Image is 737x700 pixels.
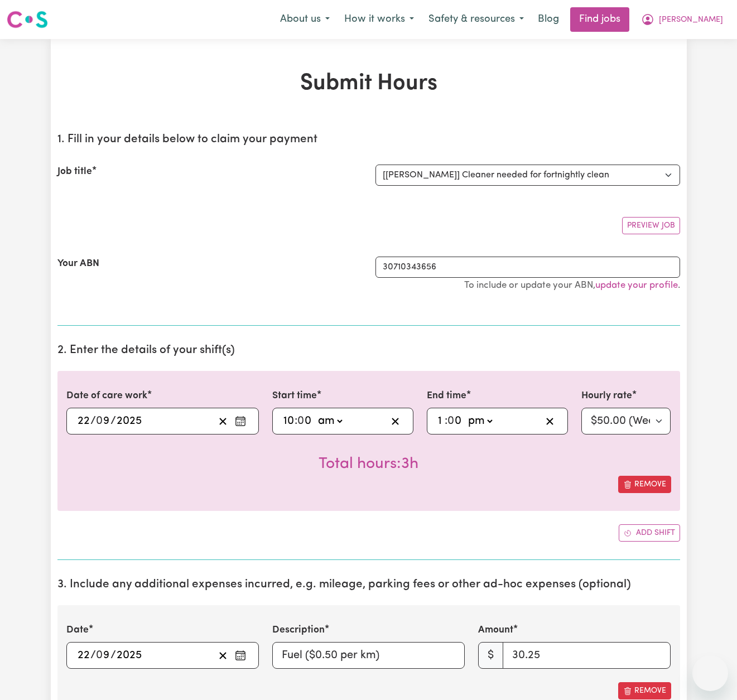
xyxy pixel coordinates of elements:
[319,456,418,472] span: Total hours worked: 3 hours
[110,649,116,662] span: /
[7,9,48,30] img: Careseekers logo
[337,8,421,31] button: How it works
[77,413,90,429] input: --
[421,8,531,31] button: Safety & resources
[478,642,503,669] span: $
[96,416,103,427] span: 0
[595,281,678,290] a: update your profile
[57,70,680,97] h1: Submit Hours
[90,415,96,427] span: /
[448,413,463,429] input: --
[57,578,680,592] h2: 3. Include any additional expenses incurred, e.g. mileage, parking fees or other ad-hoc expenses ...
[437,413,445,429] input: --
[116,413,142,429] input: ----
[427,389,466,403] label: End time
[66,623,89,638] label: Date
[298,413,312,429] input: --
[659,14,723,26] span: [PERSON_NAME]
[581,389,632,403] label: Hourly rate
[478,623,513,638] label: Amount
[90,649,96,662] span: /
[618,476,671,493] button: Remove this shift
[57,165,92,179] label: Job title
[57,133,680,147] h2: 1. Fill in your details below to claim your payment
[77,647,90,664] input: --
[97,647,110,664] input: --
[96,650,103,661] span: 0
[464,281,680,290] small: To include or update your ABN, .
[66,389,147,403] label: Date of care work
[214,647,232,664] button: Clear date
[445,415,447,427] span: :
[283,413,295,429] input: --
[692,655,728,691] iframe: Button to launch messaging window
[272,389,317,403] label: Start time
[297,416,304,427] span: 0
[447,416,454,427] span: 0
[634,8,730,31] button: My Account
[57,344,680,358] h2: 2. Enter the details of your shift(s)
[272,642,465,669] input: Fuel
[232,413,249,429] button: Enter the date of care work
[57,257,99,271] label: Your ABN
[619,524,680,542] button: Add another shift
[622,217,680,234] button: Preview Job
[295,415,297,427] span: :
[7,7,48,32] a: Careseekers logo
[232,647,249,664] button: Enter the date of expense
[214,413,232,429] button: Clear date
[273,8,337,31] button: About us
[110,415,116,427] span: /
[570,7,629,32] a: Find jobs
[97,413,110,429] input: --
[531,7,566,32] a: Blog
[272,623,325,638] label: Description
[618,682,671,699] button: Remove this expense
[116,647,142,664] input: ----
